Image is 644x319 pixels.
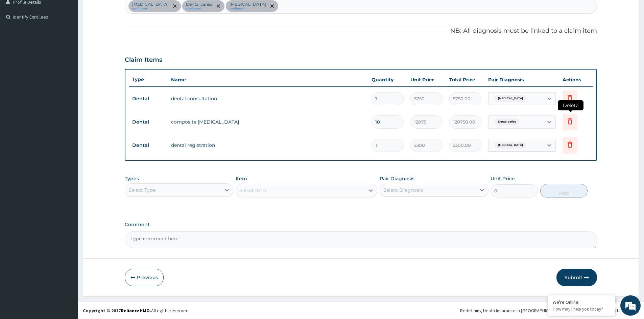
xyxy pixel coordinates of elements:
[125,176,139,182] label: Types
[495,95,526,102] span: [MEDICAL_DATA]
[35,38,114,47] div: Chat with us now
[495,142,526,149] span: [MEDICAL_DATA]
[172,3,178,9] span: remove selection option
[269,3,275,9] span: remove selection option
[407,73,446,86] th: Unit Price
[129,92,168,105] td: Dental
[83,308,151,314] strong: Copyright © 2017 .
[111,3,127,20] div: Minimize live chat window
[553,306,610,312] p: How may I help you today?
[446,73,485,86] th: Total Price
[13,34,27,51] img: d_794563401_company_1708531726252_794563401
[368,73,407,86] th: Quantity
[128,187,156,193] div: Select Type
[236,175,247,182] label: Item
[230,7,266,10] small: confirmed
[168,115,368,129] td: composite [MEDICAL_DATA]
[383,187,423,193] div: Select Diagnosis
[168,73,368,86] th: Name
[491,175,515,182] label: Unit Price
[215,3,221,9] span: remove selection option
[125,56,162,64] h3: Claim Items
[125,27,597,35] p: NB: All diagnosis must be linked to a claim item
[485,73,559,86] th: Pair Diagnosis
[125,269,164,286] button: Previous
[168,92,368,105] td: dental consultation
[132,7,169,10] small: confirmed
[380,175,414,182] label: Pair Diagnosis
[540,184,588,197] button: Add
[129,116,168,128] td: Dental
[129,73,168,86] th: Type
[186,7,212,10] small: confirmed
[186,2,212,7] p: Dental caries
[3,184,129,208] textarea: Type your message and hit 'Enter'
[556,269,597,286] button: Submit
[125,222,597,228] label: Comment
[495,118,519,125] span: Dental caries
[78,302,644,319] footer: All rights reserved.
[39,85,93,153] span: We're online!
[559,73,593,86] th: Actions
[121,308,150,314] a: RelianceHMO
[460,307,639,314] div: Redefining Heath Insurance in [GEOGRAPHIC_DATA] using Telemedicine and Data Science!
[558,100,583,110] span: Delete
[132,2,169,7] p: [MEDICAL_DATA]
[553,299,610,305] div: We're Online!
[168,138,368,152] td: dental registration
[129,139,168,152] td: Dental
[230,2,266,7] p: [MEDICAL_DATA]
